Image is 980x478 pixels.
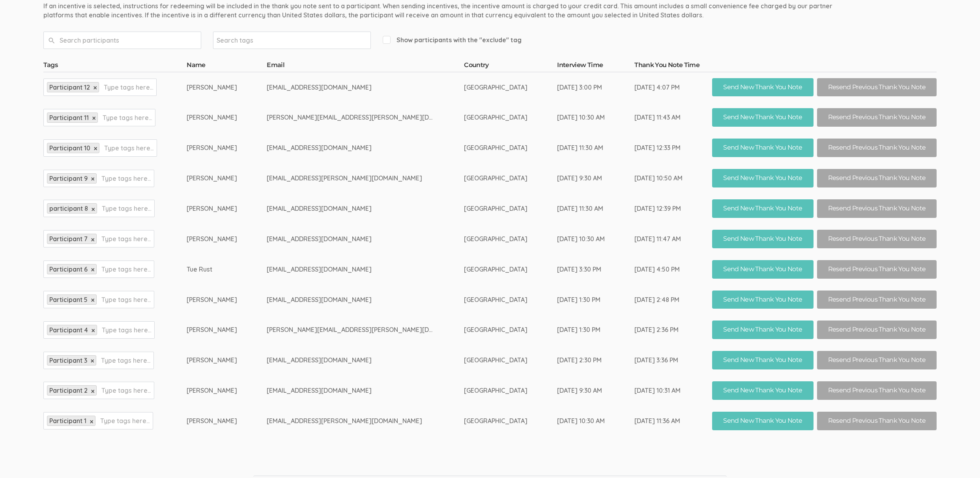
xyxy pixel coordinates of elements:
td: [GEOGRAPHIC_DATA] [464,315,557,345]
td: [DATE] 2:30 PM [557,345,634,375]
a: × [91,388,95,395]
button: Resend Previous Thank You Note [817,108,937,127]
span: Participant 9 [49,174,88,182]
button: Send New Thank You Note [712,169,813,187]
td: [GEOGRAPHIC_DATA] [464,133,557,163]
td: [DATE] 10:30 AM [557,406,634,436]
td: [PERSON_NAME] [187,72,267,102]
span: Participant 6 [49,265,88,273]
td: [EMAIL_ADDRESS][PERSON_NAME][DOMAIN_NAME] [267,406,464,436]
td: [PERSON_NAME] [187,375,267,406]
span: Participant 1 [49,417,86,425]
div: [DATE] 2:48 PM [634,295,683,304]
button: Send New Thank You Note [712,412,813,430]
td: [DATE] 3:30 PM [557,254,634,285]
td: [EMAIL_ADDRESS][DOMAIN_NAME] [267,224,464,254]
a: × [91,236,95,243]
span: Participant 2 [49,386,88,394]
a: × [92,115,96,122]
button: Resend Previous Thank You Note [817,291,937,309]
td: [DATE] 3:00 PM [557,72,634,102]
input: Type tags here... [100,416,150,426]
td: [PERSON_NAME] [187,133,267,163]
td: [GEOGRAPHIC_DATA] [464,345,557,375]
td: [GEOGRAPHIC_DATA] [464,72,557,102]
span: Participant 7 [49,235,88,243]
th: Interview Time [557,61,634,72]
div: [DATE] 12:33 PM [634,143,683,152]
td: [DATE] 10:30 AM [557,102,634,133]
iframe: Chat Widget [941,440,980,478]
th: Name [187,61,267,72]
div: [DATE] 11:47 AM [634,234,683,244]
th: Tags [43,61,187,72]
button: Resend Previous Thank You Note [817,169,937,187]
td: [GEOGRAPHIC_DATA] [464,254,557,285]
td: [PERSON_NAME] [187,345,267,375]
span: Participant 11 [49,114,89,122]
a: × [92,327,95,334]
a: × [91,358,94,364]
td: [EMAIL_ADDRESS][DOMAIN_NAME] [267,193,464,224]
span: Participant 5 [49,296,88,304]
div: [DATE] 4:07 PM [634,83,683,92]
button: Send New Thank You Note [712,139,813,157]
button: Send New Thank You Note [712,108,813,127]
input: Type tags here... [101,264,151,274]
button: Send New Thank You Note [712,260,813,279]
td: [EMAIL_ADDRESS][DOMAIN_NAME] [267,375,464,406]
span: Participant 3 [49,356,87,364]
td: [EMAIL_ADDRESS][DOMAIN_NAME] [267,254,464,285]
td: [DATE] 11:30 AM [557,133,634,163]
button: Send New Thank You Note [712,230,813,248]
button: Resend Previous Thank You Note [817,351,937,369]
button: Send New Thank You Note [712,381,813,400]
td: [PERSON_NAME] [187,285,267,315]
td: [GEOGRAPHIC_DATA] [464,285,557,315]
div: [DATE] 2:36 PM [634,325,683,334]
span: Participant 10 [49,144,90,152]
td: [GEOGRAPHIC_DATA] [464,193,557,224]
button: Resend Previous Thank You Note [817,139,937,157]
button: Resend Previous Thank You Note [817,78,937,97]
td: [PERSON_NAME][EMAIL_ADDRESS][PERSON_NAME][DOMAIN_NAME] [267,102,464,133]
td: [PERSON_NAME] [187,315,267,345]
th: Email [267,61,464,72]
a: × [94,145,97,152]
td: [DATE] 9:30 AM [557,163,634,193]
td: [DATE] 11:30 AM [557,193,634,224]
td: [GEOGRAPHIC_DATA] [464,102,557,133]
span: Participant 4 [49,326,88,334]
th: Thank You Note Time [634,61,712,72]
button: Resend Previous Thank You Note [817,230,937,248]
input: Type tags here... [102,203,151,214]
td: [DATE] 10:30 AM [557,224,634,254]
button: Resend Previous Thank You Note [817,199,937,218]
input: Search participants [43,32,201,49]
div: [DATE] 12:39 PM [634,204,683,213]
button: Send New Thank You Note [712,291,813,309]
input: Type tags here... [101,355,150,366]
td: [GEOGRAPHIC_DATA] [464,224,557,254]
input: Type tags here... [101,173,151,184]
td: [EMAIL_ADDRESS][DOMAIN_NAME] [267,285,464,315]
th: Country [464,61,557,72]
div: If an incentive is selected, instructions for redeeming will be included in the thank you note se... [43,2,851,20]
input: Type tags here... [104,143,153,153]
input: Type tags here... [102,325,151,335]
td: [PERSON_NAME] [187,102,267,133]
td: [EMAIL_ADDRESS][DOMAIN_NAME] [267,72,464,102]
button: Send New Thank You Note [712,78,813,97]
div: [DATE] 11:43 AM [634,113,683,122]
td: [DATE] 9:30 AM [557,375,634,406]
td: [EMAIL_ADDRESS][DOMAIN_NAME] [267,133,464,163]
a: × [94,84,97,91]
td: [GEOGRAPHIC_DATA] [464,406,557,436]
td: [PERSON_NAME] [187,163,267,193]
div: [DATE] 11:36 AM [634,416,683,426]
input: Type tags here... [101,385,151,396]
input: Type tags here... [101,234,151,244]
input: Type tags here... [104,82,153,92]
td: [GEOGRAPHIC_DATA] [464,375,557,406]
